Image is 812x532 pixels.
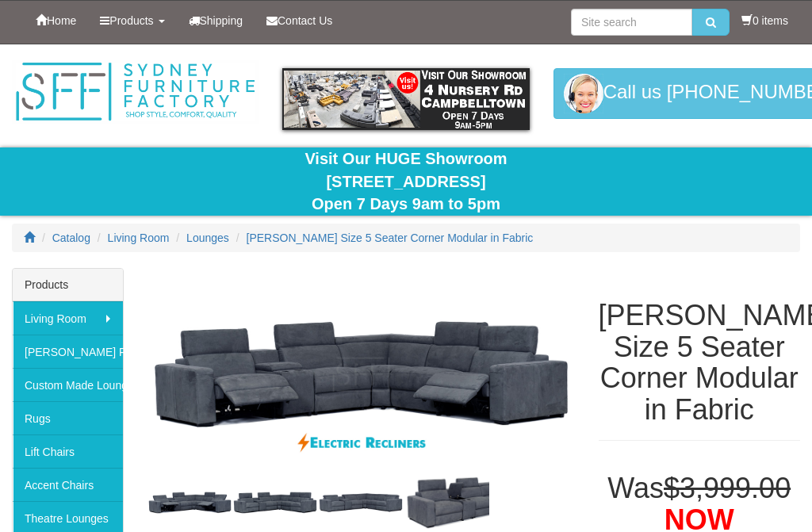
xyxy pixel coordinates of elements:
a: [PERSON_NAME] Furniture [13,335,123,368]
img: Sydney Furniture Factory [12,60,259,124]
li: 0 items [741,13,788,29]
a: Accent Chairs [13,468,123,501]
del: $3,999.00 [664,472,791,504]
a: Custom Made Lounges [13,368,123,401]
a: Living Room [13,301,123,335]
a: Contact Us [255,1,344,40]
a: [PERSON_NAME] Size 5 Seater Corner Modular in Fabric [247,232,534,244]
span: Products [109,14,153,27]
h1: [PERSON_NAME] Size 5 Seater Corner Modular in Fabric [599,300,800,425]
span: Shipping [200,14,243,27]
a: Home [24,1,88,40]
div: Visit Our HUGE Showroom [STREET_ADDRESS] Open 7 Days 9am to 5pm [12,147,800,216]
a: Lift Chairs [13,434,123,468]
a: Lounges [186,232,229,244]
a: Products [88,1,176,40]
img: showroom.gif [282,68,529,130]
div: Products [13,269,123,301]
span: Home [47,14,76,27]
span: Contact Us [278,14,332,27]
a: Catalog [52,232,90,244]
a: Living Room [108,232,170,244]
a: Shipping [177,1,255,40]
a: Rugs [13,401,123,434]
input: Site search [571,9,692,36]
